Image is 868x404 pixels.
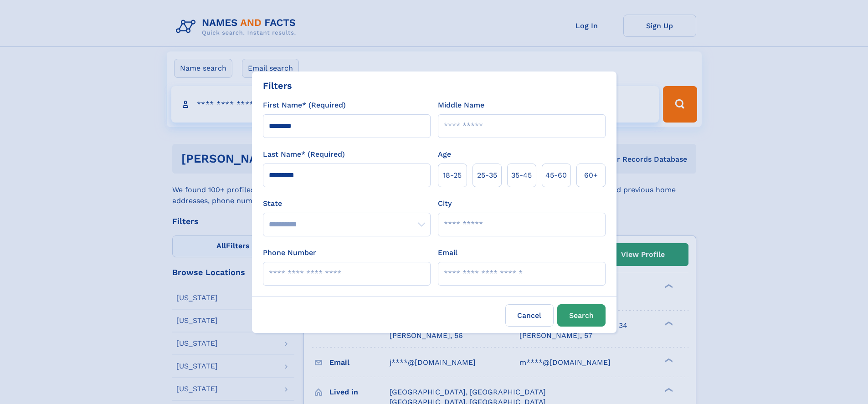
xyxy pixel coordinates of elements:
[438,149,451,160] label: Age
[545,170,567,181] span: 45‑60
[263,198,431,209] label: State
[477,170,497,181] span: 25‑35
[443,170,462,181] span: 18‑25
[263,247,316,258] label: Phone Number
[584,170,598,181] span: 60+
[263,100,346,111] label: First Name* (Required)
[263,79,292,92] div: Filters
[511,170,532,181] span: 35‑45
[438,247,457,258] label: Email
[263,149,345,160] label: Last Name* (Required)
[505,304,554,327] label: Cancel
[438,100,484,111] label: Middle Name
[438,198,452,209] label: City
[557,304,606,327] button: Search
